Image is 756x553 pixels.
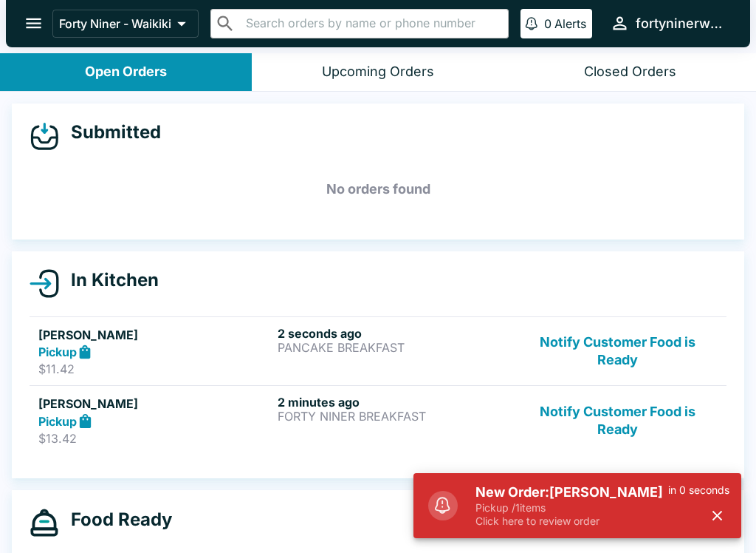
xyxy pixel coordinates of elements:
[322,64,434,81] div: Upcoming Orders
[668,484,729,497] p: in 0 seconds
[475,484,668,501] h5: New Order: [PERSON_NAME]
[52,10,199,38] button: Forty Niner - Waikiki
[475,501,668,515] p: Pickup / 1 items
[475,515,668,528] p: Click here to review order
[38,326,272,344] h5: [PERSON_NAME]
[38,362,272,376] p: $11.42
[241,13,502,34] input: Search orders by name or phone number
[584,64,676,81] div: Closed Orders
[38,431,272,446] p: $13.42
[278,395,511,410] h6: 2 minutes ago
[518,395,718,446] button: Notify Customer Food is Ready
[604,7,732,39] button: fortyninerwaikiki
[59,509,172,531] h4: Food Ready
[518,326,718,377] button: Notify Customer Food is Ready
[59,16,171,31] p: Forty Niner - Waikiki
[30,385,726,455] a: [PERSON_NAME]Pickup$13.422 minutes agoFORTY NINER BREAKFASTNotify Customer Food is Ready
[30,316,726,386] a: [PERSON_NAME]Pickup$11.422 seconds agoPANCAKE BREAKFASTNotify Customer Food is Ready
[15,4,52,42] button: open drawer
[278,326,511,341] h6: 2 seconds ago
[59,269,159,291] h4: In Kitchen
[38,395,272,413] h5: [PERSON_NAME]
[30,163,726,216] h5: No orders found
[554,16,586,31] p: Alerts
[278,410,511,423] p: FORTY NINER BREAKFAST
[38,345,77,359] strong: Pickup
[278,341,511,354] p: PANCAKE BREAKFAST
[636,15,726,33] div: fortyninerwaikiki
[38,414,77,429] strong: Pickup
[85,64,167,81] div: Open Orders
[59,121,161,143] h4: Submitted
[544,16,551,31] p: 0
